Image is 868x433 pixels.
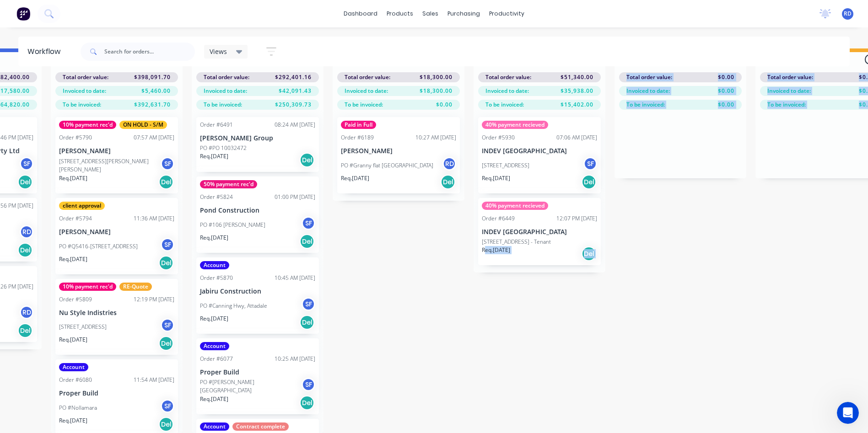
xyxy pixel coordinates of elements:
[200,288,315,295] p: Jabiru Construction
[341,174,369,182] p: Req. [DATE]
[59,295,92,304] div: Order #5809
[200,121,233,129] div: Order #6491
[482,238,551,246] p: [STREET_ADDRESS] - Tenant
[339,7,382,21] a: dashboard
[275,193,315,201] div: 01:00 PM [DATE]
[482,174,510,182] p: Req. [DATE]
[837,402,859,424] iframe: Intercom live chat
[302,378,315,391] div: SF
[482,147,597,155] p: INDEV [GEOGRAPHIC_DATA]
[482,228,597,236] p: INDEV [GEOGRAPHIC_DATA]
[134,134,174,142] div: 07:57 AM [DATE]
[200,395,228,403] p: Req. [DATE]
[20,225,33,239] div: RD
[583,157,597,171] div: SF
[200,193,233,201] div: Order #5824
[200,134,315,142] p: [PERSON_NAME] Group
[485,87,529,95] span: Invoiced to date:
[20,305,33,319] div: RD
[59,255,87,263] p: Req. [DATE]
[300,153,314,167] div: Del
[63,87,106,95] span: Invoiced to date:
[159,256,173,270] div: Del
[718,87,734,95] span: $0.00
[341,134,374,142] div: Order #6189
[200,378,302,395] p: PO #[PERSON_NAME][GEOGRAPHIC_DATA]
[420,87,453,95] span: $18,300.00
[134,73,171,81] span: $398,091.70
[561,101,593,109] span: $15,402.00
[478,198,601,265] div: 40% payment recievedOrder #644912:07 PM [DATE]INDEV [GEOGRAPHIC_DATA][STREET_ADDRESS] - TenantReq...
[59,404,97,412] p: PO #Nollamara
[59,174,87,182] p: Req. [DATE]
[161,238,174,251] div: SF
[275,274,315,282] div: 10:45 AM [DATE]
[443,7,485,21] div: purchasing
[485,101,524,109] span: To be invoiced:
[200,144,247,152] p: PO #PO 10032472
[200,342,229,350] div: Account
[582,246,596,261] div: Del
[300,396,314,410] div: Del
[159,175,173,189] div: Del
[18,175,32,189] div: Del
[418,7,443,21] div: sales
[561,73,593,81] span: $51,340.00
[59,242,138,251] p: PO #Q5416-[STREET_ADDRESS]
[59,121,116,129] div: 10% payment rec'd
[300,315,314,330] div: Del
[200,261,229,269] div: Account
[382,7,418,21] div: products
[59,157,161,174] p: [STREET_ADDRESS][PERSON_NAME][PERSON_NAME]
[59,363,88,371] div: Account
[196,117,319,172] div: Order #649108:24 AM [DATE][PERSON_NAME] GroupPO #PO 10032472Req.[DATE]Del
[482,121,548,129] div: 40% payment recieved
[59,336,87,344] p: Req. [DATE]
[196,338,319,415] div: AccountOrder #607710:25 AM [DATE]Proper BuildPO #[PERSON_NAME][GEOGRAPHIC_DATA]SFReq.[DATE]Del
[59,376,92,384] div: Order #6080
[718,101,734,109] span: $0.00
[482,246,510,254] p: Req. [DATE]
[767,101,806,109] span: To be invoiced:
[232,422,289,431] div: Contract complete
[844,10,852,18] span: RD
[161,157,174,171] div: SF
[134,214,174,223] div: 11:36 AM [DATE]
[59,323,107,331] p: [STREET_ADDRESS]
[561,87,593,95] span: $35,938.00
[767,87,811,95] span: Invoiced to date:
[59,147,174,155] p: [PERSON_NAME]
[59,309,174,317] p: Nu Style Indistries
[55,198,178,274] div: client approvalOrder #579411:36 AM [DATE][PERSON_NAME]PO #Q5416-[STREET_ADDRESS]SFReq.[DATE]Del
[341,161,433,170] p: PO #Granny flat [GEOGRAPHIC_DATA]
[200,302,267,310] p: PO #Canning Hwy, Attadale
[200,180,257,188] div: 50% payment rec'd
[161,318,174,332] div: SF
[204,73,249,81] span: Total order value:
[141,87,171,95] span: $5,460.00
[104,43,195,61] input: Search for orders...
[18,323,32,338] div: Del
[300,234,314,249] div: Del
[767,73,813,81] span: Total order value:
[718,73,734,81] span: $0.00
[485,7,529,21] div: productivity
[55,279,178,355] div: 10% payment rec'dRE-QuoteOrder #580912:19 PM [DATE]Nu Style Indistries[STREET_ADDRESS]SFReq.[DATE...
[134,376,174,384] div: 11:54 AM [DATE]
[59,214,92,223] div: Order #5794
[200,422,229,431] div: Account
[275,355,315,363] div: 10:25 AM [DATE]
[204,87,247,95] span: Invoiced to date:
[159,417,173,432] div: Del
[442,157,456,171] div: RD
[59,228,174,236] p: [PERSON_NAME]
[134,295,174,304] div: 12:19 PM [DATE]
[63,101,101,109] span: To be invoiced:
[478,117,601,193] div: 40% payment recievedOrder #593007:06 AM [DATE]INDEV [GEOGRAPHIC_DATA][STREET_ADDRESS]SFReq.[DATE]Del
[420,73,453,81] span: $18,300.00
[556,214,597,223] div: 12:07 PM [DATE]
[345,73,390,81] span: Total order value:
[200,274,233,282] div: Order #5870
[200,234,228,242] p: Req. [DATE]
[59,202,105,210] div: client approval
